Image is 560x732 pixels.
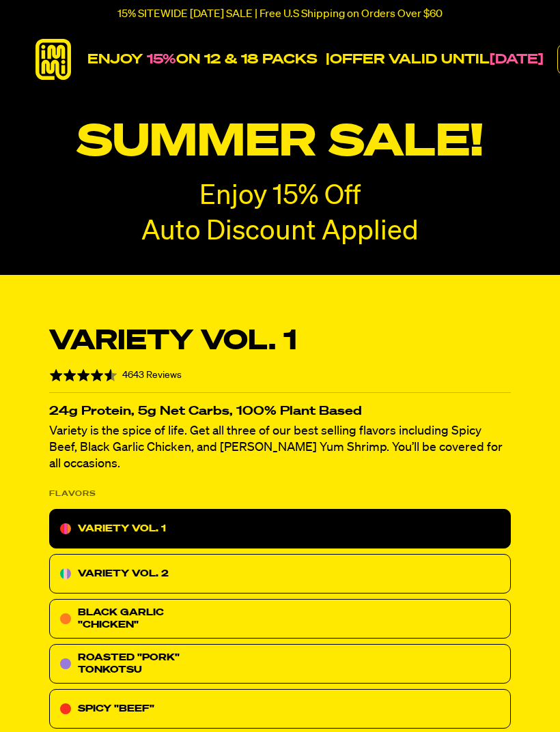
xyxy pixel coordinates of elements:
[60,703,71,714] img: 7abd0c97-spicy-beef.svg
[60,613,71,624] img: icon-black-garlic-chicken.svg
[49,599,511,639] div: BLACK GARLIC "CHICKEN"
[78,566,169,582] p: VARIETY VOL. 2
[49,509,511,548] div: VARIETY VOL. 1
[78,521,166,537] p: VARIETY VOL. 1
[49,407,511,416] p: 24g Protein, 5g Net Carbs, 100% Plant Based
[490,53,544,66] strong: [DATE]
[141,218,419,246] span: Auto Discount Applied
[87,51,544,68] p: ON 12 & 18 PACKS |
[49,644,511,684] div: ROASTED "PORK" TONKOTSU
[199,182,361,211] p: Enjoy 15% Off
[60,658,71,669] img: 57ed4456-roasted-pork-tonkotsu.svg
[330,53,490,66] strong: OFFER VALID UNTIL
[49,689,511,729] div: SPICY "BEEF"
[78,653,180,675] span: ROASTED "PORK" TONKOTSU
[78,608,164,630] span: BLACK GARLIC "CHICKEN"
[33,39,74,80] img: immi-logo.svg
[87,53,143,66] strong: ENJOY
[117,8,443,20] p: 15% SITEWIDE [DATE] SALE | Free U.S Shipping on Orders Over $60
[14,117,546,169] p: SUMMER SALE!
[60,523,71,534] img: icon-variety-vol-1.svg
[147,53,176,66] span: 15%
[60,568,71,579] img: icon-variety-vol2.svg
[49,486,96,502] p: FLAVORS
[49,325,297,358] p: Variety Vol. 1
[49,425,503,470] span: Variety is the spice of life. Get all three of our best selling flavors including Spicy Beef, Bla...
[49,554,511,594] div: VARIETY VOL. 2
[122,370,182,380] span: 4643 Reviews
[78,701,154,717] p: SPICY "BEEF"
